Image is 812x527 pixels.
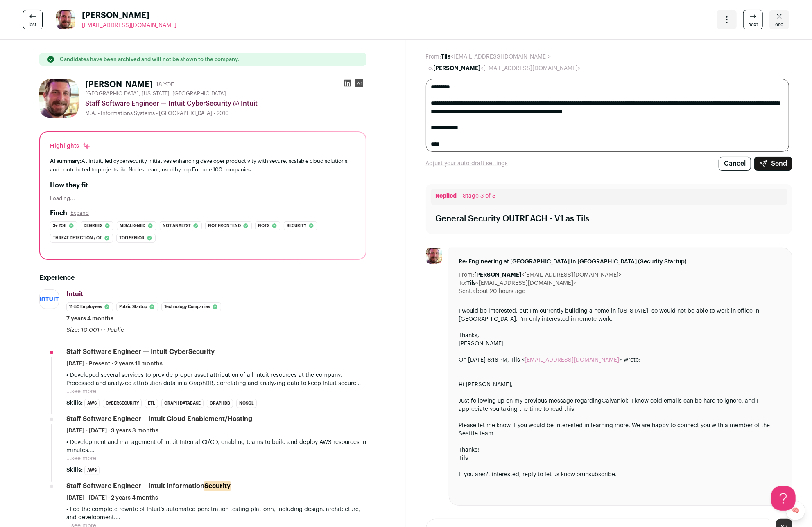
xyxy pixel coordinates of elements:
[66,360,163,368] span: [DATE] - Present · 2 years 11 months
[66,438,366,455] p: • Development and management of Intuit Internal CI/CD, enabling teams to build and deploy AWS res...
[459,287,473,295] dt: Sent:
[163,222,191,230] span: Not analyst
[120,222,145,230] span: Misaligned
[66,466,83,474] span: Skills:
[66,291,83,297] span: Intuit
[463,193,496,199] span: Stage 3 of 3
[66,505,366,522] p: • Led the complete rewrite of Intuit’s automated penetration testing platform, including design, ...
[475,271,622,279] dd: <[EMAIL_ADDRESS][DOMAIN_NAME]>
[107,327,124,333] span: Public
[473,287,526,295] dd: about 20 hours ago
[84,399,100,408] li: AWS
[719,157,751,171] button: Cancel
[743,10,763,29] a: next
[50,195,356,202] div: Loading...
[426,53,441,61] dt: From:
[50,180,356,190] h2: How they fit
[467,280,476,286] b: Tils
[754,157,792,171] button: Send
[207,399,233,408] li: GraphDB
[66,427,158,435] span: [DATE] - [DATE] · 3 years 3 months
[459,397,783,413] div: Just following up on my previous message regarding . I know cold emails can be hard to ignore, an...
[66,455,96,463] button: ...see more
[23,10,43,29] a: last
[116,302,158,311] li: Public Startup
[60,56,239,63] p: Candidates have been archived and will not be shown to the company.
[459,454,783,462] div: Tils
[459,340,783,348] div: [PERSON_NAME]
[426,248,442,264] img: 3c3ee309d7795a0b20f8a5b3071bdd72aa93a135d787fb79f3eb111aa491452a
[748,21,758,28] span: next
[525,357,620,363] a: [EMAIL_ADDRESS][DOMAIN_NAME]
[775,21,783,28] span: esc
[53,234,102,242] span: Threat detection / ot
[208,222,241,230] span: Not frontend
[85,110,366,117] div: M.A. - Informations Systems - [GEOGRAPHIC_DATA] - 2010
[66,347,215,356] div: Staff Software Engineer — Intuit CyberSecurity
[769,10,789,29] a: Close
[85,99,366,108] div: Staff Software Engineer — Intuit CyberSecurity @ Intuit
[426,64,434,72] dt: To:
[467,279,577,287] dd: <[EMAIL_ADDRESS][DOMAIN_NAME]>
[145,399,158,408] li: ETL
[441,53,551,61] dd: <[EMAIL_ADDRESS][DOMAIN_NAME]>
[29,21,37,28] span: last
[459,271,475,279] dt: From:
[459,471,783,479] div: If you aren't interested, reply to let us know or .
[119,234,145,242] span: Too senior
[204,481,231,491] mark: Security
[582,472,615,477] a: unsubscribe
[66,414,252,423] div: Staff Software Engineer – Intuit Cloud Enablement/Hosting
[82,10,176,21] span: [PERSON_NAME]
[459,381,783,389] div: Hi [PERSON_NAME],
[161,399,204,408] li: Graph Database
[66,371,366,387] p: • Developed several services to provide proper asset attribution of all Intuit resources at the c...
[84,466,100,475] li: AWS
[84,222,102,230] span: Degrees
[287,222,306,230] span: Security
[66,302,113,311] li: 11-50 employees
[602,398,629,404] a: Galvanick
[103,399,142,408] li: Cybersecurity
[39,273,366,283] h2: Experience
[717,10,737,29] button: Open dropdown
[70,210,89,216] button: Expand
[104,326,106,334] span: ·
[66,315,113,323] span: 7 years 4 months
[82,21,176,29] a: [EMAIL_ADDRESS][DOMAIN_NAME]
[459,356,783,372] blockquote: On [DATE] 8:16 PM, Tils < > wrote:
[85,79,153,90] h1: [PERSON_NAME]
[475,272,522,278] b: [PERSON_NAME]
[434,64,581,72] dd: <[EMAIL_ADDRESS][DOMAIN_NAME]>
[66,399,83,407] span: Skills:
[436,213,590,225] div: General Security OUTREACH - V1 as Tils
[434,65,481,71] b: [PERSON_NAME]
[459,193,461,199] span: –
[459,421,783,438] div: Please let me know if you would be interested in learning more. We are happy to connect you with ...
[50,157,356,174] div: At Intuit, led cybersecurity initiatives enhancing developer productivity with secure, scalable c...
[236,399,257,408] li: NoSQL
[436,193,457,199] span: Replied
[786,501,805,520] a: 🧠
[82,23,176,28] span: [EMAIL_ADDRESS][DOMAIN_NAME]
[66,327,102,333] span: Size: 10,001+
[50,208,67,218] h2: Finch
[441,54,451,60] b: Tils
[459,258,783,266] span: Re: Engineering at [GEOGRAPHIC_DATA] in [GEOGRAPHIC_DATA] (Security Startup)
[459,307,783,495] div: I would be interested, but I’m currently building a home in [US_STATE], so would not be able to w...
[66,387,96,396] button: ...see more
[50,158,81,164] span: AI summary:
[85,90,226,97] span: [GEOGRAPHIC_DATA], [US_STATE], [GEOGRAPHIC_DATA]
[40,297,59,301] img: 063e6e21db467e0fea59c004443fc3bf10cf4ada0dac12847339c93fdb63647b.png
[161,302,221,311] li: Technology Companies
[258,222,269,230] span: Nots
[459,446,783,454] div: Thanks!
[459,279,467,287] dt: To:
[156,81,174,89] div: 18 YOE
[50,142,90,150] div: Highlights
[39,79,79,118] img: 3c3ee309d7795a0b20f8a5b3071bdd72aa93a135d787fb79f3eb111aa491452a
[66,482,231,491] div: Staff Software Engineer – Intuit Information
[53,222,66,230] span: 3+ yoe
[66,494,158,502] span: [DATE] - [DATE] · 2 years 4 months
[56,10,75,29] img: 3c3ee309d7795a0b20f8a5b3071bdd72aa93a135d787fb79f3eb111aa491452a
